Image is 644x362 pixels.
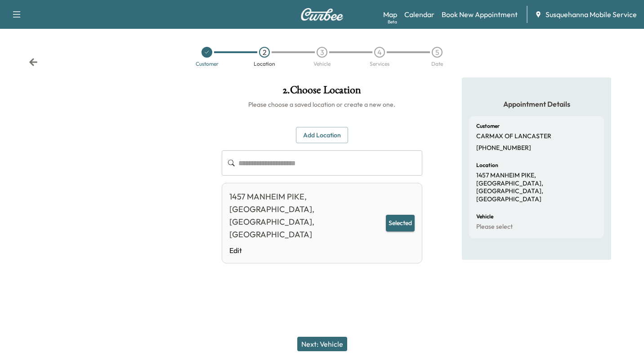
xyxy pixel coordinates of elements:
h6: Vehicle [476,214,493,219]
h6: Customer [476,123,500,129]
p: 1457 MANHEIM PIKE, [GEOGRAPHIC_DATA], [GEOGRAPHIC_DATA], [GEOGRAPHIC_DATA] [476,172,597,203]
h1: 2 . Choose Location [222,85,422,100]
button: Add Location [296,127,348,144]
p: Please select [476,223,513,231]
div: Back [29,58,38,67]
a: Book New Appointment [442,9,518,20]
button: Next: Vehicle [297,337,347,351]
div: 2 [259,47,270,58]
div: 1457 MANHEIM PIKE, [GEOGRAPHIC_DATA], [GEOGRAPHIC_DATA], [GEOGRAPHIC_DATA] [229,190,381,241]
h6: Location [476,163,498,168]
div: Services [370,61,389,67]
div: 4 [374,47,385,58]
div: 5 [432,47,443,58]
div: Vehicle [313,61,331,67]
div: Date [431,61,443,67]
div: Beta [388,18,397,25]
div: Customer [196,61,219,67]
a: MapBeta [383,9,397,20]
a: Calendar [404,9,434,20]
h6: Please choose a saved location or create a new one. [222,100,422,109]
button: Selected [386,215,415,231]
div: Location [254,61,275,67]
span: Susquehanna Mobile Service [546,9,637,20]
div: 3 [317,47,327,58]
img: Curbee Logo [300,8,344,21]
a: Edit [229,245,381,256]
p: [PHONE_NUMBER] [476,144,531,152]
h5: Appointment Details [469,99,604,109]
p: CARMAX OF LANCASTER [476,132,551,140]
